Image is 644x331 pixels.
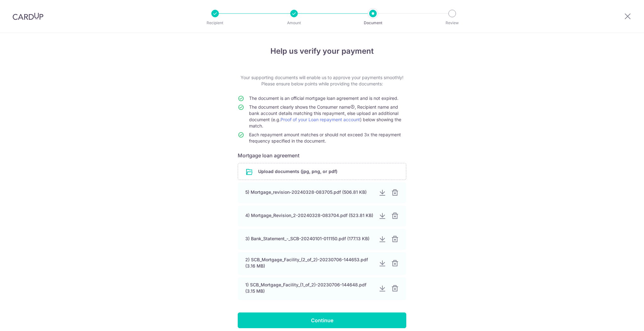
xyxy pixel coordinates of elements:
div: 2) SCB_Mortgage_Facility_(2_of_2)-20230706-144653.pdf (3.16 MB) [245,257,374,269]
p: Amount [271,20,317,26]
img: CardUp [13,13,43,20]
div: 5) Mortgage_revision-20240328-083705.pdf (506.81 KB) [245,189,374,195]
span: The document is an official mortgage loan agreement and is not expired. [249,95,398,101]
h6: Mortgage loan agreement [238,152,406,159]
p: Your supporting documents will enable us to approve your payments smoothly! Please ensure below p... [238,74,406,87]
div: 3) Bank_Statement_-_SCB-20240101-011150.pdf (177.13 KB) [245,236,374,242]
p: Recipient [192,20,238,26]
p: Document [350,20,396,26]
input: Continue [238,312,406,328]
span: The document clearly shows the Consumer name , Recipient name and bank account details matching t... [249,104,401,128]
p: Review [429,20,475,26]
div: 4) Mortgage_Revision_2-20240328-083704.pdf (523.81 KB) [245,212,374,219]
div: Upload documents (jpg, png, or pdf) [238,163,406,180]
div: 1) SCB_Mortgage_Facility_(1_of_2)-20230706-144648.pdf (3.15 MB) [245,282,374,294]
span: Each repayment amount matches or should not exceed 3x the repayment frequency specified in the do... [249,132,401,144]
h4: Help us verify your payment [238,46,406,57]
a: Proof of your Loan repayment account [280,117,360,122]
